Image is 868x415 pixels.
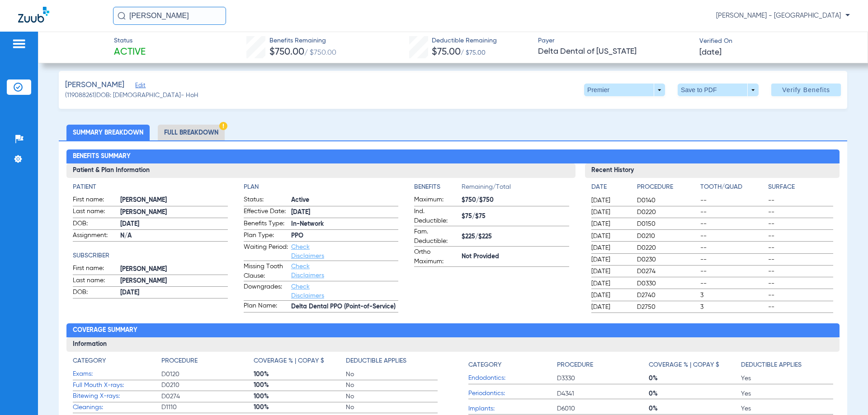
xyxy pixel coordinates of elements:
[244,262,288,281] span: Missing Tooth Clause:
[768,232,833,241] span: --
[66,323,839,338] h2: Coverage Summary
[700,208,765,217] span: --
[637,182,697,195] app-breakdown-title: Procedure
[823,372,868,415] div: Chat Widget
[700,196,765,205] span: --
[637,279,697,288] span: D0330
[254,356,346,369] app-breakdown-title: Coverage % | Copay $
[782,86,830,93] span: Verify Benefits
[161,356,198,366] h4: Procedure
[700,219,765,228] span: --
[649,374,741,383] span: 0%
[768,182,833,192] h4: Surface
[291,208,398,217] span: [DATE]
[120,288,227,298] span: [DATE]
[73,392,161,401] span: Bitewing X-rays:
[73,288,117,298] span: DOB:
[291,231,398,241] span: PPO
[65,91,198,100] span: (119088261) DOB: [DEMOGRAPHIC_DATA] - HoH
[768,267,833,276] span: --
[585,163,840,178] h3: Recent History
[741,404,833,413] span: Yes
[591,303,629,312] span: [DATE]
[432,36,497,46] span: Deductible Remaining
[637,243,697,252] span: D0220
[254,403,346,412] span: 100%
[161,403,254,412] span: D1110
[12,38,26,49] img: hamburger-icon
[114,36,146,46] span: Status
[346,370,438,379] span: No
[73,231,117,242] span: Assignment:
[120,231,227,241] span: N/A
[414,227,458,246] span: Fam. Deductible:
[73,276,117,287] span: Last name:
[414,195,458,206] span: Maximum:
[591,267,629,276] span: [DATE]
[557,360,593,370] h4: Procedure
[591,291,629,300] span: [DATE]
[346,381,438,390] span: No
[244,301,288,312] span: Plan Name:
[118,12,126,20] img: Search Icon
[291,196,398,205] span: Active
[73,356,161,369] app-breakdown-title: Category
[591,182,629,195] app-breakdown-title: Date
[66,125,150,140] li: Summary Breakdown
[768,255,833,264] span: --
[432,47,461,57] span: $75.00
[768,196,833,205] span: --
[699,47,722,58] span: [DATE]
[468,373,557,383] span: Endodontics:
[219,122,227,130] img: Hazard
[120,196,227,205] span: [PERSON_NAME]
[254,381,346,390] span: 100%
[700,182,765,195] app-breakdown-title: Tooth/Quad
[700,232,765,241] span: --
[73,381,161,390] span: Full Mouth X-rays:
[73,195,117,206] span: First name:
[158,125,225,140] li: Full Breakdown
[73,403,161,412] span: Cleanings:
[637,303,697,312] span: D2750
[73,182,227,192] app-breakdown-title: Patient
[244,242,288,261] span: Waiting Period:
[135,82,143,91] span: Edit
[346,403,438,412] span: No
[291,219,398,229] span: In-Network
[346,356,406,366] h4: Deductible Applies
[649,356,741,373] app-breakdown-title: Coverage % | Copay $
[462,196,569,205] span: $750/$750
[637,255,697,264] span: D0230
[254,356,324,366] h4: Coverage % | Copay $
[462,212,569,221] span: $75/$75
[304,49,336,56] span: / $750.00
[591,182,629,192] h4: Date
[161,392,254,401] span: D0274
[468,404,557,414] span: Implants:
[73,207,117,218] span: Last name:
[741,389,833,398] span: Yes
[700,291,765,300] span: 3
[462,232,569,242] span: $225/$225
[591,208,629,217] span: [DATE]
[269,36,336,46] span: Benefits Remaining
[557,374,649,383] span: D3330
[414,182,462,192] h4: Benefits
[700,279,765,288] span: --
[291,302,398,312] span: Delta Dental PPO (Point-of-Service)
[120,208,227,217] span: [PERSON_NAME]
[768,208,833,217] span: --
[18,7,49,23] img: Zuub Logo
[768,182,833,195] app-breakdown-title: Surface
[637,291,697,300] span: D2740
[244,182,398,192] app-breakdown-title: Plan
[73,251,227,261] h4: Subscriber
[73,356,106,366] h4: Category
[538,36,692,46] span: Payer
[591,243,629,252] span: [DATE]
[244,207,288,218] span: Effective Date:
[468,389,557,398] span: Periodontics:
[637,208,697,217] span: D0220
